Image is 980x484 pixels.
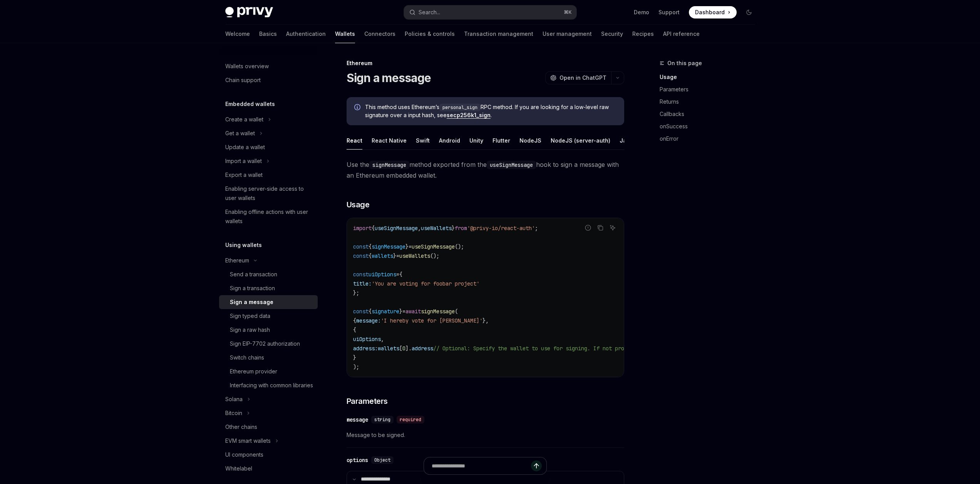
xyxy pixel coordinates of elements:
a: Ethereum provider [219,365,318,378]
span: This method uses Ethereum’s RPC method. If you are looking for a low-level raw signature over a i... [365,103,616,119]
code: useSignMessage [487,161,536,169]
span: from [455,225,467,232]
button: Swift [416,131,430,150]
span: useSignMessage [412,243,455,250]
div: Sign typed data [230,311,270,321]
span: Use the method exported from the hook to sign a message with an Ethereum embedded wallet. [347,159,624,181]
a: Update a wallet [219,140,318,154]
span: , [418,225,421,232]
button: Toggle Get a wallet section [219,126,318,140]
span: ⌘ K [564,9,572,15]
span: import [353,225,372,232]
div: EVM smart wallets [225,436,271,445]
button: Ask AI [608,223,618,233]
span: Parameters [347,396,388,407]
span: = [409,243,412,250]
span: }, [482,317,489,324]
a: Send a transaction [219,267,318,281]
div: Solana [225,395,243,404]
button: Open in ChatGPT [545,71,611,84]
span: 'You are voting for foobar project' [372,280,479,287]
span: On this page [667,59,702,68]
span: Open in ChatGPT [560,74,606,82]
span: { [369,243,372,250]
a: Interfacing with common libraries [219,378,318,392]
span: = [396,252,399,259]
a: Parameters [660,83,761,96]
button: Toggle EVM smart wallets section [219,434,318,448]
span: ( [455,308,458,315]
button: Unity [469,131,483,150]
div: Send a transaction [230,270,277,279]
button: Android [439,131,460,150]
span: signature [372,308,399,315]
button: Toggle Solana section [219,392,318,406]
span: useSignMessage [375,225,418,232]
span: = [396,271,399,278]
div: required [397,416,424,423]
a: Wallets overview [219,59,318,73]
button: Copy the contents from the code block [595,223,605,233]
a: Returns [660,96,761,108]
div: Sign a raw hash [230,325,270,334]
h5: Using wallets [225,240,262,250]
div: Create a wallet [225,115,263,124]
button: React [347,131,362,150]
div: Bitcoin [225,408,242,418]
a: Transaction management [464,25,533,43]
span: { [372,225,375,232]
a: onError [660,133,761,145]
div: Enabling server-side access to user wallets [225,184,313,203]
a: Enabling offline actions with user wallets [219,205,318,228]
span: wallets [378,345,399,352]
div: Get a wallet [225,129,255,138]
span: const [353,271,369,278]
a: Basics [259,25,277,43]
button: Report incorrect code [583,223,593,233]
code: personal_sign [439,104,481,111]
div: Import a wallet [225,156,262,166]
button: NodeJS (server-auth) [551,131,610,150]
a: Export a wallet [219,168,318,182]
div: Ethereum [347,59,624,67]
button: NodeJS [519,131,541,150]
div: Sign a transaction [230,284,275,293]
div: Switch chains [230,353,264,362]
span: uiOptions [353,336,381,343]
div: Interfacing with common libraries [230,381,313,390]
a: Sign a raw hash [219,323,318,337]
span: const [353,308,369,315]
span: const [353,252,369,259]
span: '@privy-io/react-auth' [467,225,535,232]
span: const [353,243,369,250]
h1: Sign a message [347,71,431,85]
span: 'I hereby vote for [PERSON_NAME]' [381,317,482,324]
span: } [405,243,409,250]
a: Sign EIP-7702 authorization [219,337,318,351]
div: Other chains [225,422,257,432]
a: Support [658,8,680,16]
a: Sign typed data [219,309,318,323]
button: Toggle Ethereum section [219,254,318,267]
div: Sign EIP-7702 authorization [230,339,300,348]
a: Chain support [219,73,318,87]
a: Wallets [335,25,355,43]
a: Callbacks [660,108,761,120]
div: Export a wallet [225,170,263,180]
button: Java [620,131,633,150]
a: Welcome [225,25,250,43]
span: [ [399,345,402,352]
span: uiOptions [369,271,396,278]
a: Policies & controls [405,25,455,43]
span: title: [353,280,372,287]
div: Update a wallet [225,143,265,152]
div: message [347,416,368,423]
span: // Optional: Specify the wallet to use for signing. If not provided, the first wallet will be used. [433,345,738,352]
a: User management [543,25,592,43]
span: useWallets [399,252,430,259]
a: Recipes [632,25,654,43]
span: } [399,308,402,315]
h5: Embedded wallets [225,99,275,109]
img: dark logo [225,7,273,18]
span: } [452,225,455,232]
